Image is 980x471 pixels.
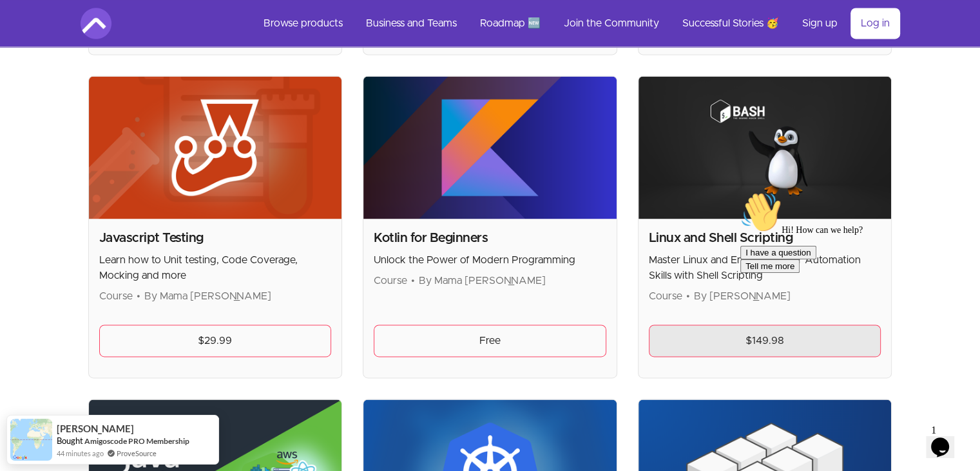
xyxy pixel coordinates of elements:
[694,291,791,301] span: By [PERSON_NAME]
[5,5,46,46] img: :wave:
[99,229,332,247] h2: Javascript Testing
[649,325,881,357] a: $149.98
[10,419,52,461] img: provesource social proof notification image
[84,436,189,446] a: Amigoscode PRO Membership
[411,276,415,286] span: •
[117,448,157,459] a: ProveSource
[374,229,606,247] h2: Kotlin for Beginners
[649,229,881,247] h2: Linux and Shell Scripting
[137,291,140,301] span: •
[374,276,407,286] span: Course
[57,436,83,446] span: Bought
[850,8,900,39] a: Log in
[649,252,881,283] p: Master Linux and Empower Your Automation Skills with Shell Scripting
[5,39,128,48] span: Hi! How can we help?
[5,5,237,86] div: 👋Hi! How can we help?I have a questionTell me more
[57,448,104,459] span: 44 minutes ago
[792,8,848,39] a: Sign up
[253,8,353,39] a: Browse products
[144,291,271,301] span: By Mama [PERSON_NAME]
[374,252,606,268] p: Unlock the Power of Modern Programming
[649,291,682,301] span: Course
[57,423,134,434] span: [PERSON_NAME]
[470,8,551,39] a: Roadmap 🆕
[99,325,332,357] a: $29.99
[5,73,64,86] button: Tell me more
[356,8,467,39] a: Business and Teams
[5,59,81,73] button: I have a question
[253,8,900,39] nav: Main
[374,325,606,357] a: Free
[419,276,546,286] span: By Mama [PERSON_NAME]
[99,252,332,283] p: Learn how to Unit testing, Code Coverage, Mocking and more
[99,291,133,301] span: Course
[553,8,669,39] a: Join the Community
[363,76,617,219] img: Product image for Kotlin for Beginners
[639,76,892,219] img: Product image for Linux and Shell Scripting
[926,419,967,458] iframe: chat widget
[735,186,967,413] iframe: chat widget
[81,8,111,39] img: Amigoscode logo
[89,76,342,219] img: Product image for Javascript Testing
[686,291,690,301] span: •
[672,8,789,39] a: Successful Stories 🥳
